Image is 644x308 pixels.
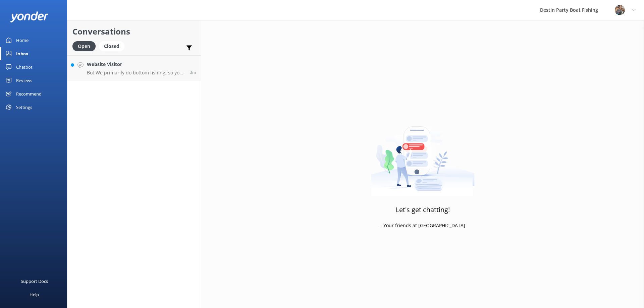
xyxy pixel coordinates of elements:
a: Closed [99,42,128,50]
div: Reviews [16,74,32,87]
div: Home [16,34,29,47]
h3: Let's get chatting! [396,204,450,215]
a: Open [72,42,99,50]
div: Inbox [16,47,29,60]
span: Oct 05 2025 01:53pm (UTC -05:00) America/Cancun [190,69,196,75]
img: yonder-white-logo.png [10,11,49,22]
p: Bot: We primarily do bottom fishing, so you can expect to catch snapper, grouper, triggerfish, co... [87,70,185,76]
div: Recommend [16,87,42,101]
div: Support Docs [21,274,48,288]
div: Settings [16,101,32,114]
img: artwork of a man stealing a conversation from at giant smartphone [371,112,475,196]
div: Closed [99,41,124,51]
div: Chatbot [16,60,33,74]
img: 250-1666038197.jpg [615,5,625,15]
div: Help [30,288,39,301]
div: Open [72,41,96,51]
h2: Conversations [72,25,196,38]
h4: Website Visitor [87,61,185,68]
a: Website VisitorBot:We primarily do bottom fishing, so you can expect to catch snapper, grouper, t... [67,55,201,80]
p: - Your friends at [GEOGRAPHIC_DATA] [380,222,465,229]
